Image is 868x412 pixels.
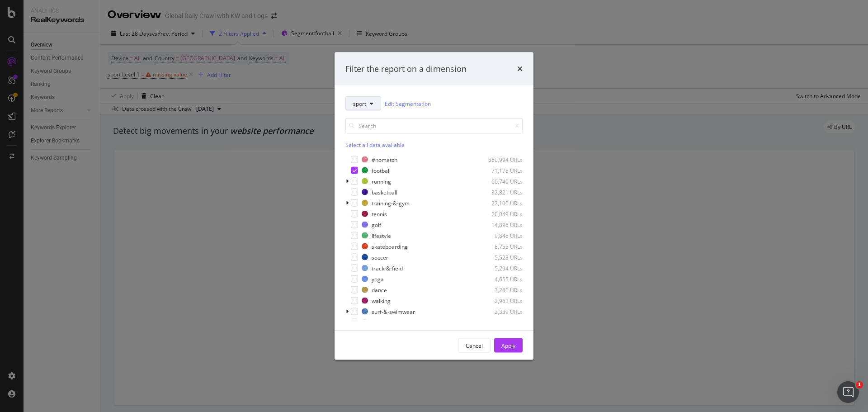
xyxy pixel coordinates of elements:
[478,275,523,283] div: 4,655 URLs
[372,177,391,185] div: running
[372,210,387,218] div: tennis
[478,308,523,315] div: 2,339 URLs
[372,221,381,228] div: golf
[478,221,523,228] div: 14,896 URLs
[478,188,523,196] div: 32,821 URLs
[372,253,388,261] div: soccer
[478,318,523,326] div: 1,961 URLs
[372,156,397,163] div: #nomatch
[372,166,391,174] div: football
[372,188,397,196] div: basketball
[372,286,387,294] div: dance
[372,264,403,272] div: track-&-field
[372,242,408,250] div: skateboarding
[385,99,431,108] a: Edit Segmentation
[466,341,483,349] div: Cancel
[345,118,523,134] input: Search
[501,341,515,349] div: Apply
[517,63,523,75] div: times
[478,232,523,239] div: 9,845 URLs
[478,210,523,218] div: 20,049 URLs
[478,156,523,163] div: 880,994 URLs
[478,242,523,250] div: 8,755 URLs
[856,381,863,388] span: 1
[345,96,381,111] button: sport
[353,99,366,107] span: sport
[478,297,523,304] div: 2,963 URLs
[335,52,533,360] div: modal
[478,264,523,272] div: 5,294 URLs
[478,177,523,185] div: 60,740 URLs
[372,297,391,304] div: walking
[478,166,523,174] div: 71,178 URLs
[372,232,391,239] div: lifestyle
[837,381,859,403] iframe: Intercom live chat
[494,338,523,353] button: Apply
[478,199,523,207] div: 22,100 URLs
[372,308,415,315] div: surf-&-swimwear
[372,318,395,326] div: volleyball
[372,275,384,283] div: yoga
[345,141,523,149] div: Select all data available
[478,286,523,294] div: 3,260 URLs
[372,199,410,207] div: training-&-gym
[458,338,491,353] button: Cancel
[345,63,467,75] div: Filter the report on a dimension
[478,253,523,261] div: 5,523 URLs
